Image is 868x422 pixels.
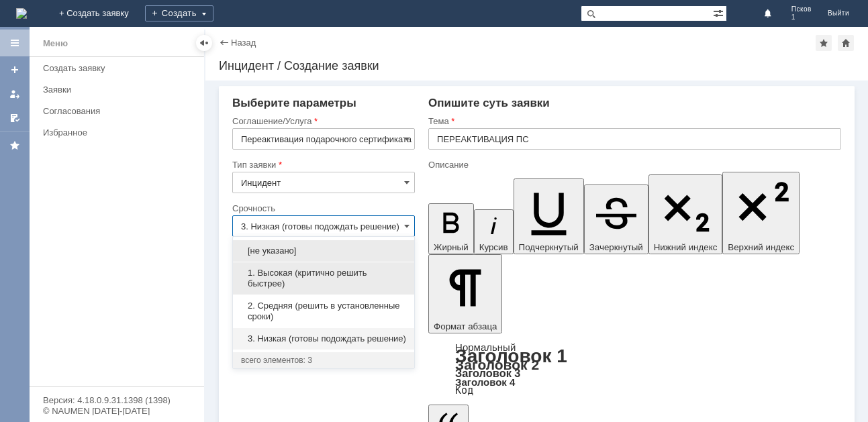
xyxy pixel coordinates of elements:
[428,160,838,169] div: Описание
[474,209,514,254] button: Курсив
[38,101,201,121] a: Согласования
[43,106,196,116] div: Согласования
[232,117,412,125] div: Соглашение/Услуга
[455,384,473,397] a: Код
[455,357,539,372] a: Заголовок 2
[4,59,26,81] a: Создать заявку
[428,254,502,333] button: Формат абзаца
[43,36,68,52] div: Меню
[722,172,800,254] button: Верхний индекс
[241,301,406,322] span: 2. Средняя (решить в установленные сроки)
[838,35,854,51] div: Сделать домашней страницей
[589,242,643,252] span: Зачеркнутый
[16,8,27,19] a: Перейти на домашнюю страницу
[232,160,412,169] div: Тип заявки
[232,204,412,213] div: Срочность
[241,268,406,289] span: 1. Высокая (критично решить быстрее)
[38,58,201,78] a: Создать заявку
[584,184,648,254] button: Зачеркнутый
[479,242,508,252] span: Курсив
[428,343,841,395] div: Формат абзаца
[648,174,723,254] button: Нижний индекс
[791,13,812,21] span: 1
[241,333,406,344] span: 3. Низкая (готовы подождать решение)
[713,6,726,19] span: Расширенный поиск
[231,38,256,48] a: Назад
[428,203,474,254] button: Жирный
[145,5,213,21] div: Создать
[241,246,406,256] span: [не указано]
[728,242,794,252] span: Верхний индекс
[654,242,718,252] span: Нижний индекс
[428,117,838,125] div: Тема
[196,35,212,51] div: Скрыть меню
[43,63,196,73] div: Создать заявку
[514,178,584,254] button: Подчеркнутый
[219,59,855,72] div: Инцидент / Создание заявки
[4,83,26,105] a: Мои заявки
[434,321,497,331] span: Формат абзаца
[43,85,196,95] div: Заявки
[4,107,26,129] a: Мои согласования
[434,242,469,252] span: Жирный
[43,407,191,415] div: © NAUMEN [DATE]-[DATE]
[241,355,406,366] div: всего элементов: 3
[38,79,201,100] a: Заявки
[428,97,550,109] span: Опишите суть заявки
[455,346,567,366] a: Заголовок 1
[43,127,181,138] div: Избранное
[455,376,515,388] a: Заголовок 4
[519,242,579,252] span: Подчеркнутый
[791,5,812,13] span: Псков
[455,367,520,379] a: Заголовок 3
[455,341,516,353] a: Нормальный
[21,27,89,38] strong: 9704230107942
[16,8,27,19] img: logo
[816,35,832,51] div: Добавить в избранное
[43,396,191,405] div: Версия: 4.18.0.9.31.1398 (1398)
[5,5,196,38] div: Здравствуйте переактивируйте пожалуйста ПС номиналом 500
[232,97,356,109] span: Выберите параметры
